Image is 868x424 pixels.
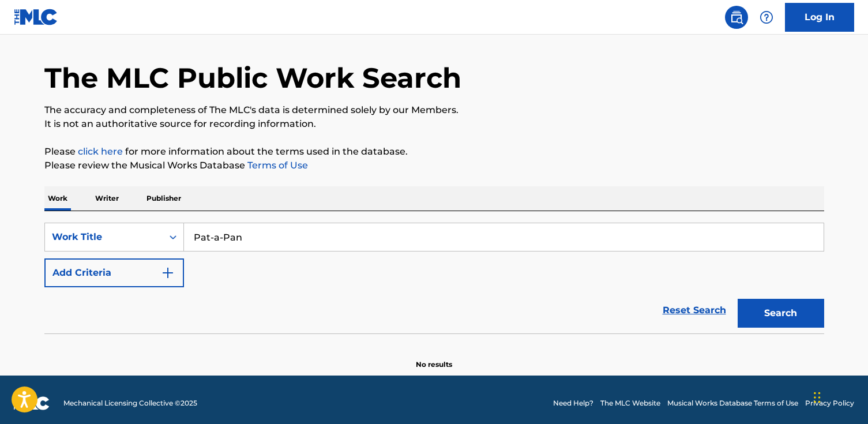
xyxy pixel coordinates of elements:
div: Help [755,6,778,29]
p: It is not an authoritative source for recording information. [44,117,824,131]
a: Log In [785,3,854,32]
p: No results [416,346,452,370]
img: MLC Logo [14,9,58,25]
img: search [730,10,743,24]
button: Add Criteria [44,258,184,287]
p: Writer [92,186,122,211]
div: Drag [814,380,821,415]
a: Musical Works Database Terms of Use [667,398,798,408]
p: Please review the Musical Works Database [44,159,824,172]
img: 9d2ae6d4665cec9f34b9.svg [161,266,175,280]
p: Please for more information about the terms used in the database. [44,145,824,159]
a: Need Help? [553,398,593,408]
a: Terms of Use [245,160,308,171]
button: Search [738,299,824,328]
span: Mechanical Licensing Collective © 2025 [63,398,197,408]
img: help [760,10,773,24]
div: Work Title [52,230,156,244]
a: click here [78,146,123,157]
a: Public Search [725,6,748,29]
a: The MLC Website [600,398,660,408]
p: Work [44,186,71,211]
form: Search Form [44,223,824,333]
iframe: Chat Widget [810,369,868,424]
p: Publisher [143,186,185,211]
a: Privacy Policy [805,398,854,408]
h1: The MLC Public Work Search [44,61,461,95]
p: The accuracy and completeness of The MLC's data is determined solely by our Members. [44,103,824,117]
a: Reset Search [657,298,732,323]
